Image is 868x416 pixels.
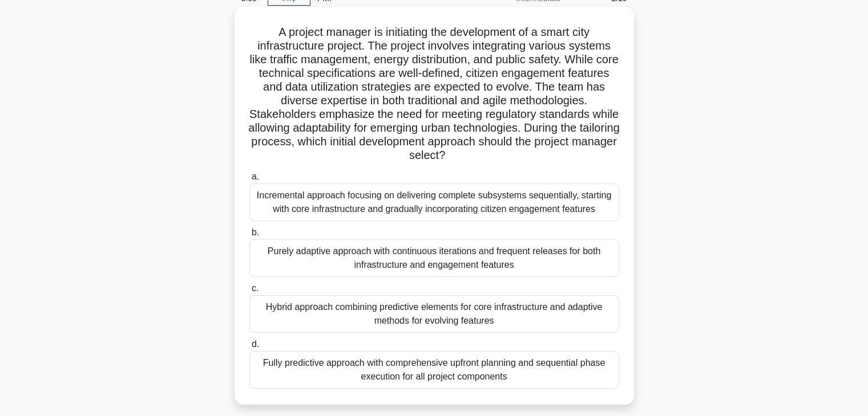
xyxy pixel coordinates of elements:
[252,227,259,237] span: b.
[249,239,619,277] div: Purely adaptive approach with continuous iterations and frequent releases for both infrastructure...
[252,172,259,181] span: a.
[249,183,619,221] div: Incremental approach focusing on delivering complete subsystems sequentially, starting with core ...
[252,283,259,293] span: c.
[248,25,620,163] h5: A project manager is initiating the development of a smart city infrastructure project. The proje...
[249,351,619,389] div: Fully predictive approach with comprehensive upfront planning and sequential phase execution for ...
[249,295,619,333] div: Hybrid approach combining predictive elements for core infrastructure and adaptive methods for ev...
[252,339,259,349] span: d.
